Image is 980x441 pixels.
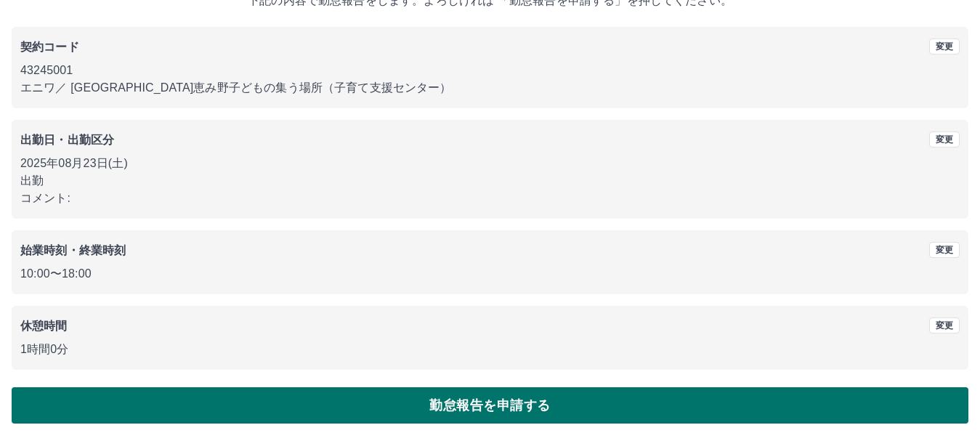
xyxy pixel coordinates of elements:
b: 休憩時間 [20,320,68,332]
button: 勤怠報告を申請する [12,387,968,424]
p: エニワ ／ [GEOGRAPHIC_DATA]恵み野子どもの集う場所（子育て支援センター） [20,79,960,97]
p: 出勤 [20,172,960,190]
button: 変更 [929,317,960,333]
b: 契約コード [20,41,79,53]
button: 変更 [929,132,960,147]
p: 2025年08月23日(土) [20,155,960,172]
button: 変更 [929,39,960,54]
b: 出勤日・出勤区分 [20,134,114,146]
p: 43245001 [20,62,960,79]
button: 変更 [929,242,960,258]
p: コメント: [20,190,960,207]
p: 1時間0分 [20,341,960,358]
b: 始業時刻・終業時刻 [20,244,126,256]
p: 10:00 〜 18:00 [20,265,960,283]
